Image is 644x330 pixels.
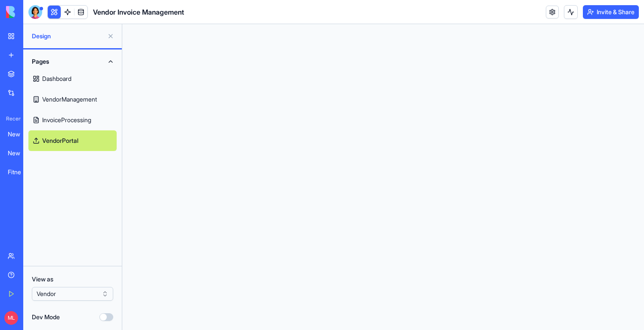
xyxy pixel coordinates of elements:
div: Fitness Pro Dashboard [8,168,32,176]
span: ML [4,311,18,325]
a: Dashboard [28,68,117,89]
button: Pages [28,55,117,68]
a: VendorManagement [28,89,117,110]
a: InvoiceProcessing [28,110,117,130]
label: Dev Mode [32,313,60,321]
a: VendorPortal [28,130,117,151]
span: Vendor Invoice Management [93,7,184,17]
a: New App [3,126,37,143]
a: Fitness Pro Dashboard [3,163,37,181]
a: New App [3,145,37,162]
img: logo [6,6,59,18]
div: New App [8,149,32,157]
button: Invite & Share [583,5,639,19]
span: Design [32,32,104,40]
div: New App [8,130,32,139]
label: View as [32,275,113,284]
span: Recent [3,115,21,122]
